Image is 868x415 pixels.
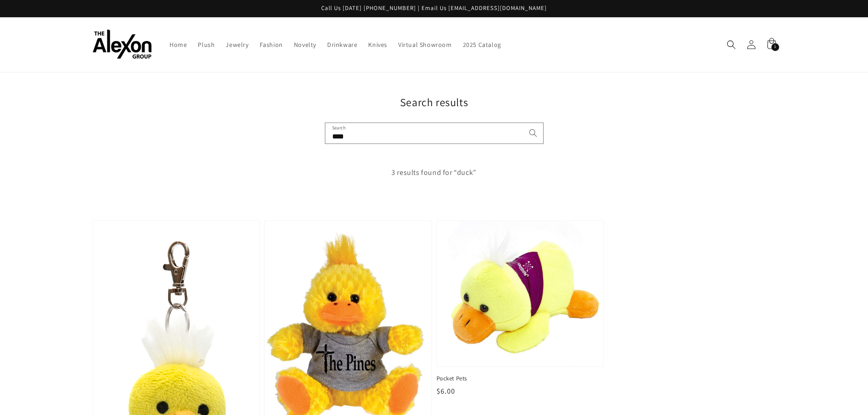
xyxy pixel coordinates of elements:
p: 3 results found for “duck” [92,166,776,179]
span: Plush [198,41,215,49]
a: Jewelry [220,35,254,54]
span: Jewelry [226,41,248,49]
span: Fashion [260,41,283,49]
summary: Search [721,35,741,55]
span: 2025 Catalog [463,41,501,49]
button: Search [523,123,543,143]
a: Novelty [288,35,322,54]
span: 1 [774,43,776,51]
a: Fashion [254,35,288,54]
span: Home [169,41,187,49]
span: Novelty [294,41,316,49]
span: Knives [368,41,387,49]
span: Pocket Pets [437,374,604,383]
a: Home [164,35,192,54]
a: Drinkware [322,35,363,54]
a: Pocket Pets $6.00 [437,220,604,397]
a: Plush [192,35,220,54]
a: Virtual Showroom [393,35,457,54]
span: $6.00 [437,386,455,396]
a: Knives [363,35,393,54]
a: 2025 Catalog [457,35,507,54]
span: Drinkware [327,41,357,49]
img: The Alexon Group [92,30,152,59]
h1: Search results [92,95,776,109]
span: Virtual Showroom [398,41,452,49]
